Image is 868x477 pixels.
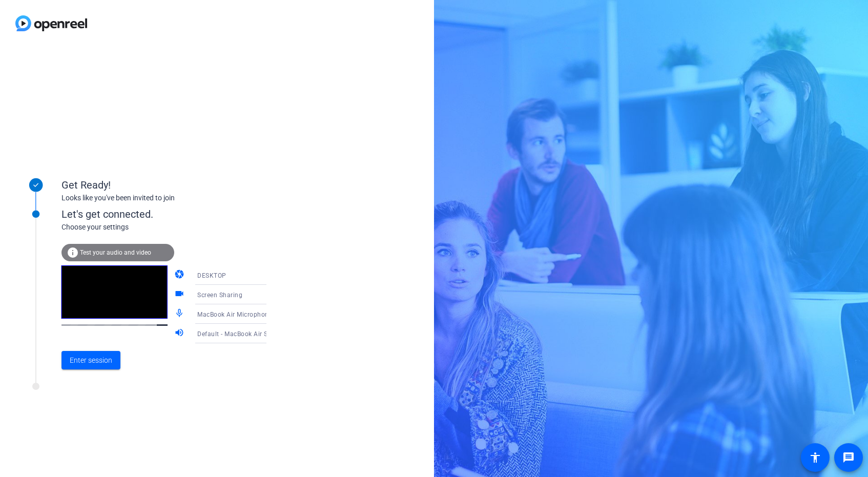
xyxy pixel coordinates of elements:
button: Enter session [61,351,120,369]
span: Default - MacBook Air Speakers (Built-in) [197,329,319,338]
mat-icon: videocam [174,288,187,301]
span: Screen Sharing [197,292,242,299]
mat-icon: volume_up [174,327,187,340]
div: Let's get connected. [61,206,287,222]
mat-icon: camera [174,269,187,281]
mat-icon: accessibility [809,451,821,464]
span: DESKTOP [197,272,226,279]
mat-icon: message [842,451,855,464]
mat-icon: info [67,246,79,259]
mat-icon: mic_none [174,308,187,320]
span: Enter session [70,355,112,366]
div: Looks like you've been invited to join [61,193,266,203]
span: MacBook Air Microphone (Built-in) [197,310,300,318]
span: Test your audio and video [80,249,151,256]
div: Choose your settings [61,222,287,233]
div: Get Ready! [61,177,266,193]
